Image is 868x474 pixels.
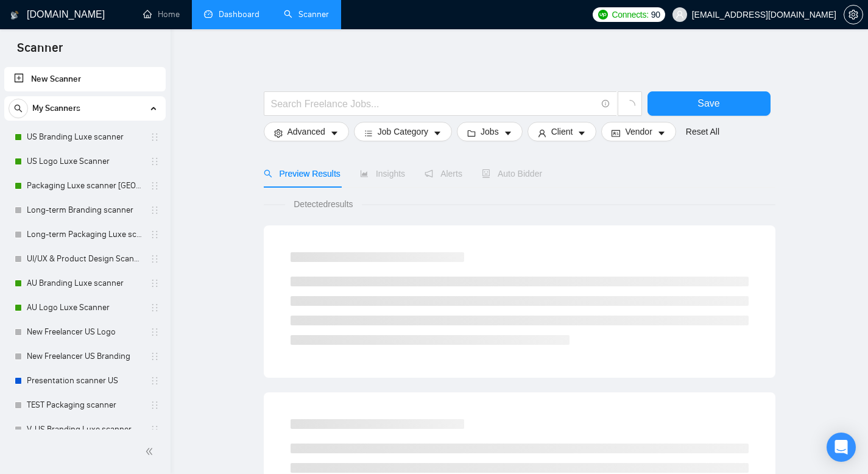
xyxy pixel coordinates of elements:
[27,222,143,247] a: Long-term Packaging Luxe scanner
[150,400,160,410] span: holder
[284,9,329,19] a: searchScanner
[378,125,428,138] span: Job Category
[844,10,863,19] a: setting
[27,247,143,271] a: UI/UX & Product Design Scanner
[657,129,666,138] span: caret-down
[14,67,156,91] a: New Scanner
[150,278,160,288] span: holder
[360,169,405,179] span: Insights
[481,125,499,138] span: Jobs
[651,8,660,21] span: 90
[625,125,652,138] span: Vendor
[4,67,166,91] li: New Scanner
[612,129,620,138] span: idcard
[612,8,648,21] span: Connects:
[27,149,143,174] a: US Logo Luxe Scanner
[844,5,863,24] button: setting
[7,39,72,65] span: Scanner
[528,122,597,141] button: userClientcaret-down
[150,327,160,337] span: holder
[482,169,542,179] span: Auto Bidder
[150,254,160,264] span: holder
[204,9,259,19] a: dashboardDashboard
[27,174,143,198] a: Packaging Luxe scanner [GEOGRAPHIC_DATA]
[360,169,369,178] span: area-chart
[9,99,28,118] button: search
[577,129,586,138] span: caret-down
[264,169,272,178] span: search
[150,425,160,434] span: holder
[150,205,160,215] span: holder
[27,295,143,320] a: AU Logo Luxe Scanner
[330,129,339,138] span: caret-down
[150,303,160,313] span: holder
[150,230,160,239] span: holder
[504,129,512,138] span: caret-down
[150,352,160,361] span: holder
[551,125,573,138] span: Client
[433,129,442,138] span: caret-down
[264,169,340,179] span: Preview Results
[598,10,608,19] img: upwork-logo.png
[150,181,160,191] span: holder
[27,417,143,442] a: V. US Branding Luxe scanner
[425,169,433,178] span: notification
[27,198,143,222] a: Long-term Branding scanner
[285,197,361,211] span: Detected results
[150,376,160,386] span: holder
[676,10,684,19] span: user
[288,125,325,138] span: Advanced
[601,122,676,141] button: idcardVendorcaret-down
[844,10,863,19] span: setting
[10,5,19,25] img: logo
[150,157,160,166] span: holder
[27,271,143,295] a: AU Branding Luxe scanner
[264,122,349,141] button: settingAdvancedcaret-down
[9,104,27,113] span: search
[538,129,546,138] span: user
[27,393,143,417] a: TEST Packaging scanner
[482,169,490,178] span: robot
[647,91,771,116] button: Save
[32,96,80,121] span: My Scanners
[143,9,180,19] a: homeHome
[624,100,635,111] span: loading
[150,132,160,142] span: holder
[364,129,373,138] span: bars
[27,320,143,344] a: New Freelancer US Logo
[697,96,719,111] span: Save
[27,125,143,149] a: US Branding Luxe scanner
[467,129,476,138] span: folder
[4,96,166,442] li: My Scanners
[602,100,610,108] span: info-circle
[354,122,452,141] button: barsJob Categorycaret-down
[425,169,462,179] span: Alerts
[271,96,596,111] input: Search Freelance Jobs...
[686,125,719,138] a: Reset All
[27,369,143,393] a: Presentation scanner US
[827,433,856,462] div: Open Intercom Messenger
[145,445,157,458] span: double-left
[457,122,523,141] button: folderJobscaret-down
[274,129,283,138] span: setting
[27,344,143,369] a: New Freelancer US Branding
